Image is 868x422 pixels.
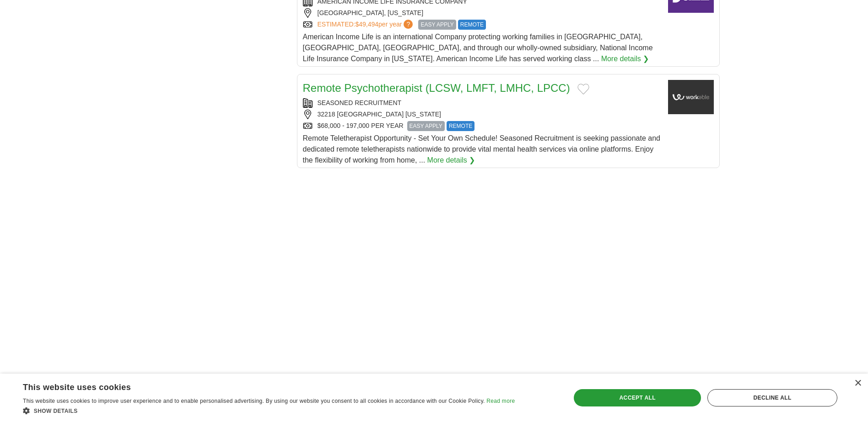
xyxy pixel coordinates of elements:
[318,20,415,30] a: ESTIMATED:$49,494per year?
[23,379,492,393] div: This website uses cookies
[458,20,486,30] span: REMOTE
[34,408,78,414] span: Show details
[707,389,837,406] div: Decline all
[486,398,515,404] a: Read more, opens a new window
[303,110,661,119] div: 32218 [GEOGRAPHIC_DATA] [US_STATE]
[23,398,485,404] span: This website uses cookies to improve user experience and to enable personalised advertising. By u...
[407,121,445,131] span: EASY APPLY
[447,121,474,131] span: REMOTE
[318,99,402,106] a: SEASONED RECRUITMENT
[303,82,570,94] a: Remote Psychotherapist (LCSW, LMFT, LMHC, LPCC)
[601,53,649,64] a: More details ❯
[303,134,661,164] span: Remote Teletherapist Opportunity - Set Your Own Schedule! Seasoned Recruitment is seeking passion...
[23,406,515,415] div: Show details
[404,20,413,29] span: ?
[303,8,661,18] div: [GEOGRAPHIC_DATA], [US_STATE]
[577,84,589,95] button: Add to favorite jobs
[303,33,653,63] span: American Income Life is an international Company protecting working families in [GEOGRAPHIC_DATA]...
[355,21,378,28] span: $49,494
[303,121,661,131] div: $68,000 - 197,000 PER YEAR
[854,380,861,387] div: Close
[418,20,456,30] span: EASY APPLY
[427,155,475,166] a: More details ❯
[668,80,714,114] img: Seasoned Recruitment logo
[574,389,701,406] div: Accept all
